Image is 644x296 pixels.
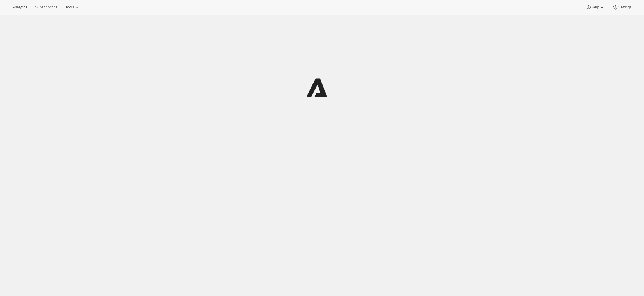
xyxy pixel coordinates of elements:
span: Analytics [12,5,27,10]
button: Help [582,3,608,11]
button: Tools [62,3,83,11]
button: Subscriptions [32,3,61,11]
span: Subscriptions [35,5,57,10]
button: Settings [609,3,635,11]
span: Tools [65,5,74,10]
span: Help [591,5,599,10]
span: Settings [618,5,632,10]
button: Analytics [9,3,31,11]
